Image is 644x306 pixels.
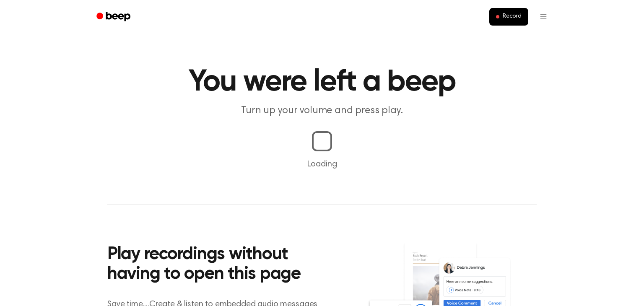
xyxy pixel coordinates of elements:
p: Loading [10,158,634,171]
a: Beep [91,9,138,25]
p: Turn up your volume and press play. [161,104,483,118]
h1: You were left a beep [107,67,537,97]
button: Record [489,8,528,26]
span: Record [503,13,522,21]
h2: Play recordings without having to open this page [107,245,333,285]
button: Open menu [533,7,553,27]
